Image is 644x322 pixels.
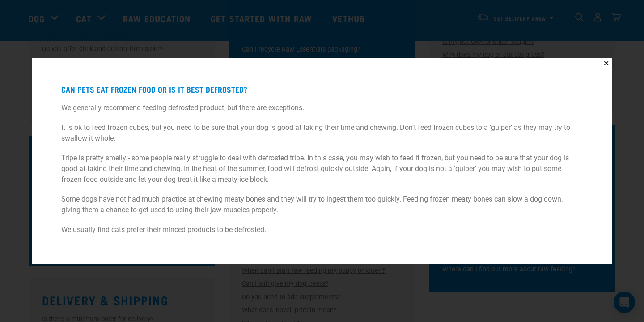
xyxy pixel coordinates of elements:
p: We generally recommend feeding defrosted product, but there are exceptions. [61,103,583,113]
p: Some dogs have not had much practice at chewing meaty bones and they will try to ingest them too ... [61,194,583,215]
h4: Can pets eat frozen food or is it best defrosted? [61,85,583,94]
p: Tripe is pretty smelly - some people really struggle to deal with defrosted tripe. In this case, ... [61,153,583,185]
button: Close [601,58,612,69]
p: It is ok to feed frozen cubes, but you need to be sure that your dog is good at taking their time... [61,122,583,144]
p: We usually find cats prefer their minced products to be defrosted. [61,224,583,235]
